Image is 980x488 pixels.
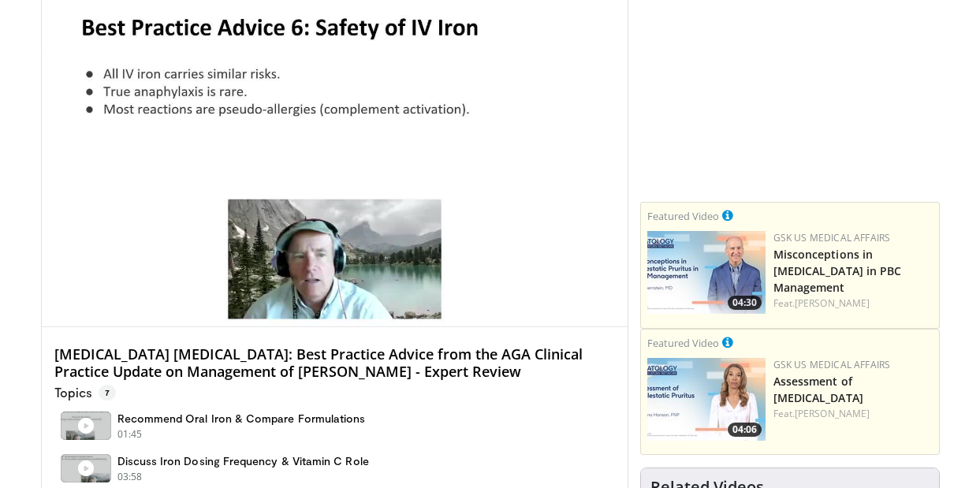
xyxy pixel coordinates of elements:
small: Featured Video [647,336,719,350]
h4: Recommend Oral Iron & Compare Formulations [117,412,366,426]
img: 31b7e813-d228-42d3-be62-e44350ef88b5.jpg.150x105_q85_crop-smart_upscale.jpg [647,358,766,441]
h4: [MEDICAL_DATA] [MEDICAL_DATA]: Best Practice Advice from the AGA Clinical Practice Update on Mana... [54,346,615,380]
span: 7 [99,385,116,400]
a: 04:30 [647,231,766,314]
small: Featured Video [647,209,719,223]
img: aa8aa058-1558-4842-8c0c-0d4d7a40e65d.jpg.150x105_q85_crop-smart_upscale.jpg [647,231,766,314]
span: 04:30 [728,296,762,310]
a: GSK US Medical Affairs [773,358,891,371]
a: 04:06 [647,358,766,441]
p: Topics [54,385,116,400]
p: 03:58 [117,470,143,484]
span: 04:06 [728,423,762,437]
a: [PERSON_NAME] [795,407,870,420]
h4: Discuss Iron Dosing Frequency & Vitamin C Role [117,454,369,468]
div: Feat. [773,407,933,421]
a: [PERSON_NAME] [795,296,870,310]
p: 01:45 [117,427,143,441]
div: Feat. [773,296,933,311]
a: Misconceptions in [MEDICAL_DATA] in PBC Management [773,247,902,295]
a: GSK US Medical Affairs [773,231,891,244]
a: Assessment of [MEDICAL_DATA] [773,374,863,405]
